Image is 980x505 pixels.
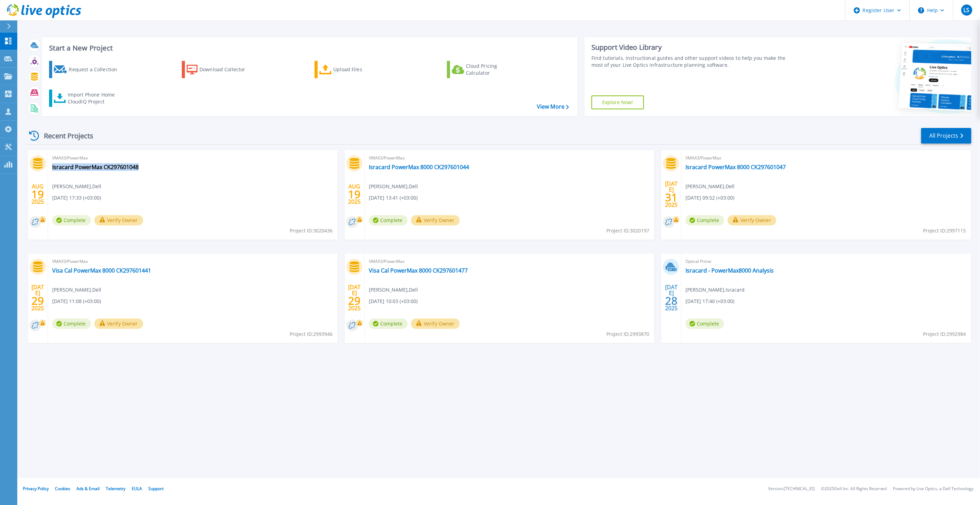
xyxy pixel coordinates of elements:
div: Recent Projects [27,127,103,144]
span: 19 [348,191,361,197]
span: Project ID: 2992984 [923,330,966,338]
li: © 2025 Dell Inc. All Rights Reserved [821,487,887,491]
div: Find tutorials, instructional guides and other support videos to help you make the most of your L... [591,55,792,68]
span: Complete [52,215,91,226]
div: [DATE] 2025 [665,285,678,310]
a: Request a Collection [49,61,126,78]
button: Verify Owner [94,215,143,226]
a: View More [537,103,569,110]
span: LS [964,7,970,13]
a: Cookies [55,486,70,492]
span: Project ID: 2993946 [290,330,333,338]
a: Support [148,486,164,492]
span: VMAX3/PowerMax [685,154,967,162]
div: Request a Collection [69,63,124,76]
a: All Projects [921,128,971,144]
span: Optical Prime [685,258,967,265]
h3: Start a New Project [49,44,569,52]
span: [PERSON_NAME] , Dell [685,183,735,190]
span: [DATE] 17:40 (+03:00) [685,297,734,305]
div: [DATE] 2025 [31,285,44,310]
a: Download Collector [182,61,259,78]
span: 29 [348,298,361,304]
a: EULA [132,486,142,492]
button: Verify Owner [728,215,776,226]
a: Cloud Pricing Calculator [447,61,524,78]
span: 29 [31,298,44,304]
a: Explore Now! [591,95,644,109]
a: Visa Cal PowerMax 8000 CK297601477 [369,267,468,274]
span: VMAX3/PowerMax [369,258,650,265]
div: Download Collector [199,63,255,76]
div: AUG 2025 [31,182,44,207]
span: 28 [665,298,678,304]
span: Project ID: 2993870 [606,330,649,338]
a: Visa Cal PowerMax 8000 CK297601441 [52,267,151,274]
li: Version: [TECHNICAL_ID] [768,487,815,491]
div: Support Video Library [591,43,792,52]
a: Upload Files [315,61,392,78]
li: Powered by Live Optics, a Dell Technology [893,487,974,491]
span: [DATE] 09:52 (+03:00) [685,194,734,202]
span: VMAX3/PowerMax [52,154,334,162]
span: Project ID: 3020197 [606,227,649,235]
span: [DATE] 13:41 (+03:00) [369,194,418,202]
button: Verify Owner [411,319,460,329]
button: Verify Owner [94,319,143,329]
span: 31 [665,194,678,200]
a: Ads & Email [76,486,100,492]
span: Project ID: 2997115 [923,227,966,235]
span: VMAX3/PowerMax [52,258,334,265]
span: [DATE] 17:33 (+03:00) [52,194,101,202]
span: 19 [31,191,44,197]
span: [DATE] 10:03 (+03:00) [369,297,418,305]
div: AUG 2025 [348,182,361,207]
a: Isracard PowerMax 8000 CK297601044 [369,164,469,171]
span: VMAX3/PowerMax [369,154,650,162]
a: Isracard PowerMax CK297601048 [52,164,139,171]
a: Isracard - PowerMax8000 Analysis [685,267,774,274]
span: [PERSON_NAME] , Dell [369,183,418,190]
a: Telemetry [106,486,125,492]
span: [PERSON_NAME] , Dell [369,286,418,294]
div: Import Phone Home CloudIQ Project [68,91,122,105]
div: Cloud Pricing Calculator [466,63,521,76]
span: Complete [685,319,724,329]
button: Verify Owner [411,215,460,226]
span: Project ID: 3020436 [290,227,333,235]
span: Complete [369,215,408,226]
span: [PERSON_NAME] , Isracard [685,286,745,294]
span: [DATE] 11:08 (+03:00) [52,297,101,305]
span: Complete [369,319,408,329]
span: Complete [685,215,724,226]
a: Privacy Policy [23,486,49,492]
div: [DATE] 2025 [348,285,361,310]
div: Upload Files [333,63,389,76]
div: [DATE] 2025 [665,182,678,207]
span: [PERSON_NAME] , Dell [52,183,101,190]
span: [PERSON_NAME] , Dell [52,286,101,294]
span: Complete [52,319,91,329]
a: Isracard PowerMax 8000 CK297601047 [685,164,786,171]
